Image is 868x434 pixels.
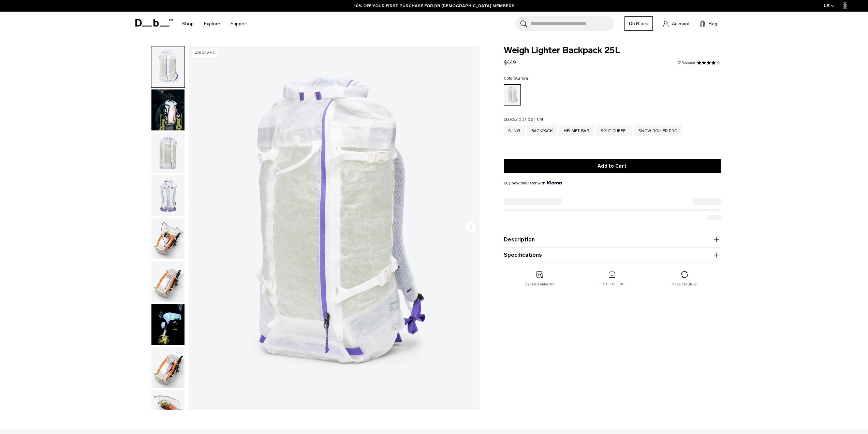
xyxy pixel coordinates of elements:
a: Shop [182,12,194,36]
span: 52 x 31 x 21 CM [513,117,543,122]
button: Weigh_Lighter_Backpack_25L_3.png [151,175,185,216]
img: Weigh_Lighter_Backpack_25L_Lifestyle_new.png [151,89,185,130]
button: Weigh_Lighter_Backpack_25L_7.png [151,390,185,431]
button: Weigh_Lighter_Backpack_25L_Lifestyle_new.png [151,89,185,131]
span: Weigh Lighter Backpack 25L [504,46,721,55]
button: Weigh Lighter Backpack 25L Aurora [151,304,185,346]
button: Add to Cart [504,159,721,173]
img: Weigh_Lighter_Backpack_25L_3.png [151,175,185,216]
span: Buy now pay later with [504,180,562,186]
button: Next slide [466,222,476,234]
a: Support [231,12,248,36]
p: Free returns [672,282,696,287]
a: Snow Roller Pro [634,125,682,136]
img: Weigh_Lighter_Backpack_25L_1.png [189,46,480,410]
a: Aurora [504,84,521,106]
button: Specifications [504,251,721,259]
span: $449 [504,59,516,66]
a: Backpack [527,125,557,136]
a: Explore [204,12,220,36]
p: 470 grams [192,50,218,57]
img: Weigh_Lighter_Backpack_25L_2.png [151,132,185,173]
a: Sling [504,125,525,136]
li: 1 / 18 [189,46,480,410]
img: Weigh Lighter Backpack 25L Aurora [151,304,185,345]
a: Account [663,19,690,28]
span: Account [672,20,690,27]
button: Description [504,236,721,244]
img: Weigh_Lighter_Backpack_25L_5.png [151,261,185,302]
img: {"height" => 20, "alt" => "Klarna"} [547,181,562,184]
span: Bag [709,20,717,27]
a: Helmet Bag [559,125,594,136]
a: 7 reviews [678,61,695,65]
button: Bag [700,19,717,28]
legend: Color: [504,76,528,80]
button: Weigh_Lighter_Backpack_25L_5.png [151,261,185,303]
button: Weigh_Lighter_Backpack_25L_1.png [151,46,185,88]
p: 2 year warranty [525,282,555,287]
nav: Main Navigation [177,12,253,36]
button: Weigh_Lighter_Backpack_25L_4.png [151,218,185,260]
img: Weigh_Lighter_Backpack_25L_4.png [151,218,185,259]
button: Weigh_Lighter_Backpack_25L_2.png [151,132,185,174]
img: Weigh_Lighter_Backpack_25L_1.png [151,46,185,87]
legend: Size: [504,117,543,121]
button: Weigh_Lighter_Backpack_25L_6.png [151,347,185,388]
img: Weigh_Lighter_Backpack_25L_6.png [151,347,185,388]
a: Split Duffel [596,125,632,136]
img: Weigh_Lighter_Backpack_25L_7.png [151,390,185,431]
a: Db Black [624,16,653,31]
span: Aurora [515,76,528,81]
a: 10% OFF YOUR FIRST PURCHASE FOR DB [DEMOGRAPHIC_DATA] MEMBERS [354,3,514,9]
p: Free shipping [600,282,624,286]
